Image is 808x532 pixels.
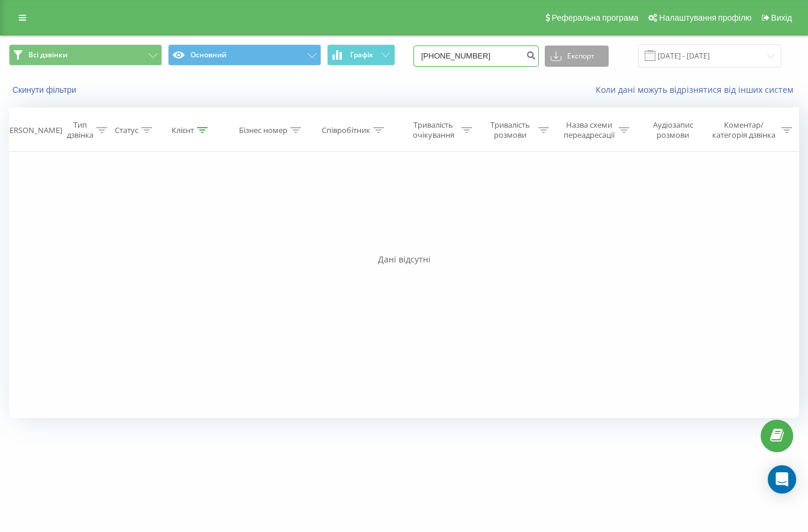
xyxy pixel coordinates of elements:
[545,46,609,67] button: Експорт
[9,85,82,95] button: Скинути фільтри
[709,120,778,140] div: Коментар/категорія дзвінка
[9,254,799,265] div: Дані відсутні
[9,44,162,66] button: Всі дзвінки
[486,120,535,140] div: Тривалість розмови
[768,465,796,494] div: Open Intercom Messenger
[67,120,93,140] div: Тип дзвінка
[552,13,639,22] span: Реферальна програма
[327,44,395,66] button: Графік
[413,46,539,67] input: Пошук за номером
[322,125,370,135] div: Співробітник
[172,125,194,135] div: Клієнт
[563,120,616,140] div: Назва схеми переадресації
[239,125,287,135] div: Бізнес номер
[771,13,792,22] span: Вихід
[350,51,373,59] span: Графік
[115,125,138,135] div: Статус
[596,84,799,95] a: Коли дані можуть відрізнятися вiд інших систем
[643,120,703,140] div: Аудіозапис розмови
[2,125,62,135] div: [PERSON_NAME]
[28,50,67,60] span: Всі дзвінки
[408,120,458,140] div: Тривалість очікування
[659,13,751,22] span: Налаштування профілю
[168,44,321,66] button: Основний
